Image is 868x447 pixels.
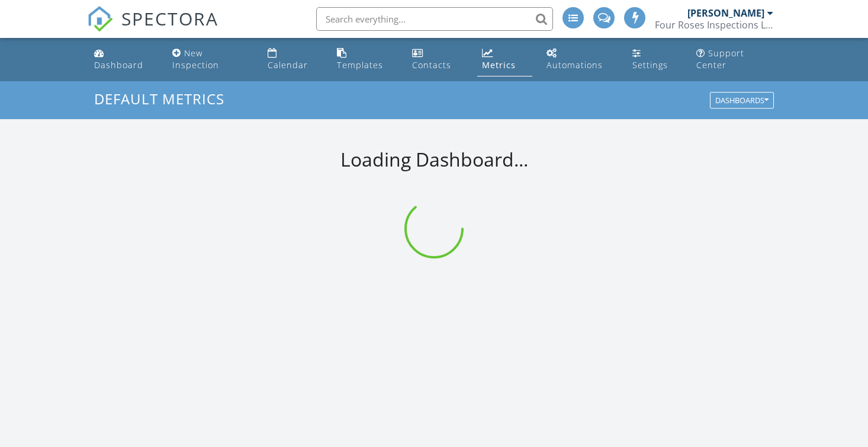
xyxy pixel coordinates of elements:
[628,43,682,76] a: Settings
[655,19,773,31] div: Four Roses Inspections LLC
[407,43,468,76] a: Contacts
[121,6,218,31] span: SPECTORA
[546,59,603,71] div: Automations
[412,59,451,71] div: Contacts
[168,43,253,76] a: New Inspection
[337,59,383,71] div: Templates
[696,47,744,71] div: Support Center
[482,59,516,71] div: Metrics
[632,59,668,71] div: Settings
[710,92,774,109] button: Dashboards
[87,16,218,41] a: SPECTORA
[542,43,618,76] a: Automations (Advanced)
[87,6,113,32] img: The Best Home Inspection Software - Spectora
[268,59,308,71] div: Calendar
[477,43,532,76] a: Metrics
[263,43,323,76] a: Calendar
[172,47,219,71] div: New Inspection
[332,43,398,76] a: Templates
[94,59,143,71] div: Dashboard
[89,43,158,76] a: Dashboard
[692,43,779,76] a: Support Center
[687,7,764,19] div: [PERSON_NAME]
[94,89,224,108] span: Default Metrics
[316,7,553,31] input: Search everything...
[715,97,769,105] div: Dashboards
